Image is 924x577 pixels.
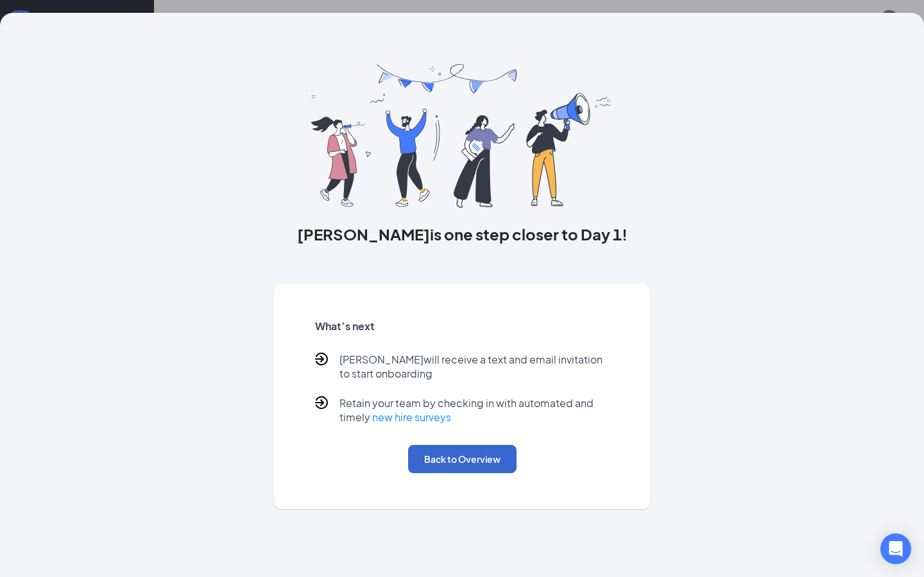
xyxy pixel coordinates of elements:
[880,533,911,564] div: Open Intercom Messenger
[408,445,517,473] button: Back to Overview
[372,410,451,424] a: new hire surveys
[274,223,651,245] h3: [PERSON_NAME] is one step closer to Day 1!
[339,353,610,381] p: [PERSON_NAME] will receive a text and email invitation to start onboarding
[311,64,612,208] img: you are all set
[315,319,610,333] h5: What’s next
[339,396,610,424] p: Retain your team by checking in with automated and timely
